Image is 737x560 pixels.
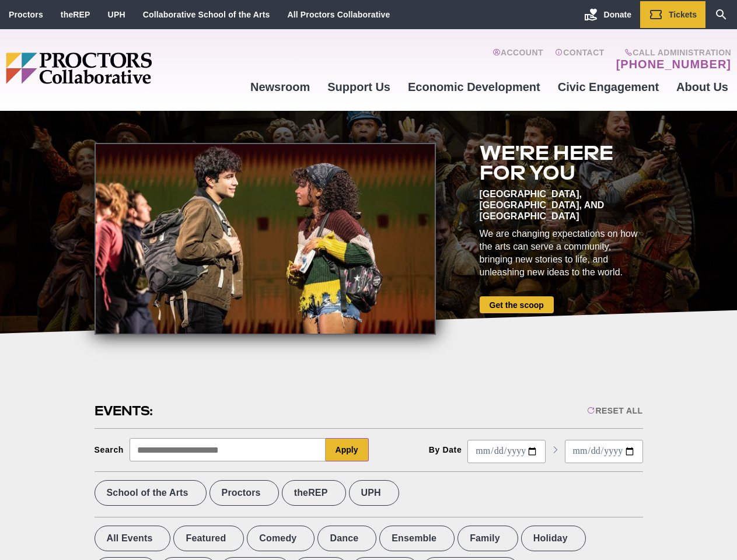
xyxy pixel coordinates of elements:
a: About Us [668,71,737,103]
label: Ensemble [379,526,455,551]
h2: Events: [95,402,155,420]
a: Get the scoop [480,296,554,313]
a: Donate [575,1,640,28]
a: UPH [108,10,125,19]
label: Comedy [247,526,315,551]
a: Civic Engagement [549,71,668,103]
a: theREP [61,10,90,19]
span: Tickets [669,10,697,19]
label: Proctors [209,480,279,506]
a: Contact [555,48,605,71]
a: All Proctors Collaborative [287,10,390,19]
span: Call Administration [613,48,731,57]
h2: We're here for you [480,143,643,183]
label: Holiday [521,526,586,551]
label: UPH [349,480,399,506]
a: [PHONE_NUMBER] [616,57,731,71]
div: Reset All [587,406,642,415]
div: Search [95,445,124,454]
label: All Events [95,526,171,551]
div: We are changing expectations on how the arts can serve a community, bringing new stories to life,... [480,228,643,279]
span: Donate [604,10,631,19]
a: Newsroom [242,71,319,103]
a: Support Us [319,71,399,103]
a: Tickets [640,1,705,28]
a: Search [705,1,737,28]
button: Apply [326,438,369,461]
a: Collaborative School of the Arts [143,10,270,19]
div: [GEOGRAPHIC_DATA], [GEOGRAPHIC_DATA], and [GEOGRAPHIC_DATA] [480,188,643,222]
label: Dance [317,526,376,551]
div: By Date [429,445,462,454]
label: School of the Arts [95,480,207,506]
img: Proctors logo [6,52,242,84]
a: Economic Development [399,71,549,103]
label: Family [457,526,518,551]
a: Proctors [9,10,43,19]
label: theREP [282,480,346,506]
label: Featured [173,526,244,551]
a: Account [493,48,543,71]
